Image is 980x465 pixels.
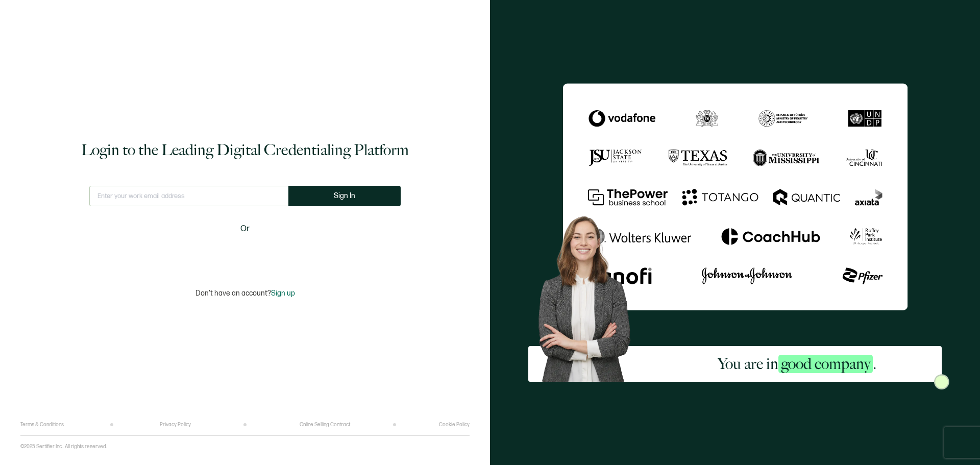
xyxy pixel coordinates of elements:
img: Sertifier Login - You are in <span class="strong-h">good company</span>. [563,83,908,310]
input: Enter your work email address [89,186,288,206]
h2: You are in . [718,354,876,374]
p: Don't have an account? [195,289,295,298]
a: Online Selling Contract [300,422,350,428]
p: ©2025 Sertifier Inc.. All rights reserved. [20,444,107,450]
img: Sertifier Login - You are in <span class="strong-h">good company</span>. Hero [528,208,652,382]
a: Privacy Policy [160,422,191,428]
a: Cookie Policy [439,422,470,428]
button: Sign In [288,186,401,206]
span: Or [240,223,250,235]
span: good company [778,355,873,373]
span: Sign In [334,192,355,200]
a: Terms & Conditions [20,422,64,428]
h1: Login to the Leading Digital Credentialing Platform [81,140,409,160]
span: Sign up [271,289,295,298]
iframe: Sign in with Google Button [181,242,309,264]
img: Sertifier Login [934,374,949,389]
